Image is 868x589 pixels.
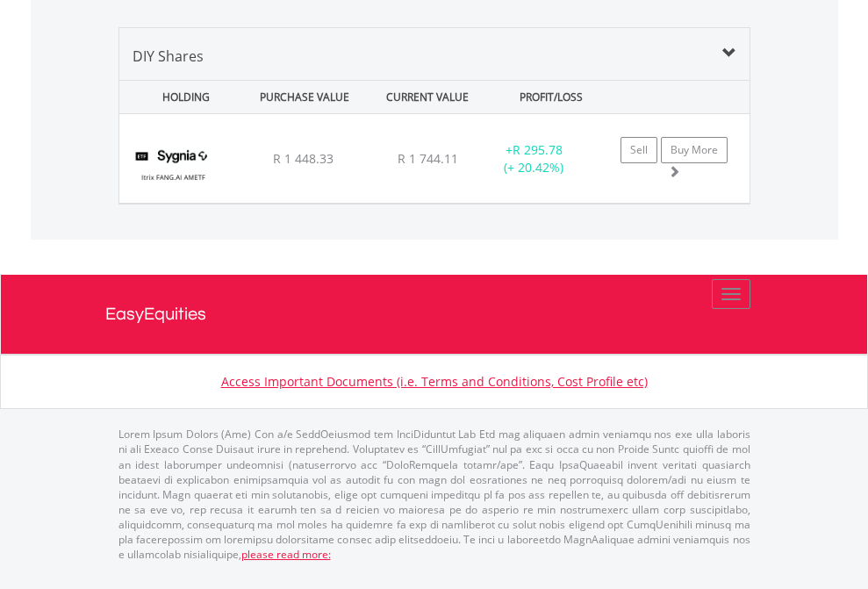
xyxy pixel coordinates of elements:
[513,141,563,158] span: R 295.78
[241,547,331,562] a: please read more:
[621,137,657,163] a: Sell
[128,136,217,198] img: EQU.ZA.SYFANG.png
[118,427,750,562] p: Lorem Ipsum Dolors (Ame) Con a/e SeddOeiusmod tem InciDiduntut Lab Etd mag aliquaen admin veniamq...
[479,141,589,176] div: + (+ 20.42%)
[221,373,648,390] a: Access Important Documents (i.e. Terms and Conditions, Cost Profile etc)
[398,150,458,167] span: R 1 744.11
[105,275,764,354] a: EasyEquities
[491,81,611,113] div: PROFIT/LOSS
[661,137,728,163] a: Buy More
[245,81,364,113] div: PURCHASE VALUE
[121,81,240,113] div: HOLDING
[368,81,487,113] div: CURRENT VALUE
[133,47,204,66] span: DIY Shares
[273,150,334,167] span: R 1 448.33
